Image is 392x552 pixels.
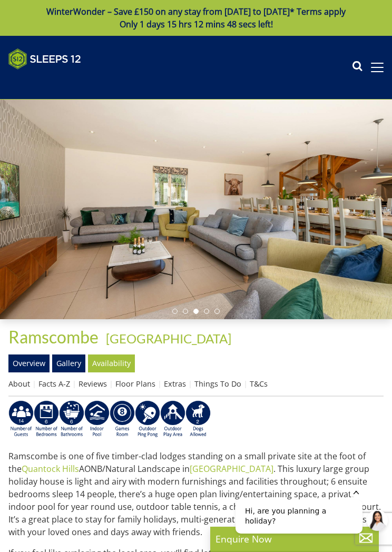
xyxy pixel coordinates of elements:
[135,400,160,438] img: AD_4nXedYSikxxHOHvwVe1zj-uvhWiDuegjd4HYl2n2bWxGQmKrAZgnJMrbhh58_oki_pZTOANg4PdWvhHYhVneqXfw7gvoLH...
[110,400,135,438] img: AD_4nXdrZMsjcYNLGsKuA84hRzvIbesVCpXJ0qqnwZoX5ch9Zjv73tWe4fnFRs2gJ9dSiUubhZXckSJX_mqrZBmYExREIfryF...
[8,327,102,347] a: Ramscombe
[102,331,231,346] span: -
[18,16,99,34] span: Hi, are you planning a holiday?
[194,379,241,389] a: Things To Do
[8,450,384,538] p: Ramscombe is one of five timber-clad lodges standing on a small private site at the foot of the A...
[140,19,161,40] button: Open LiveChat chat widget
[8,327,99,347] span: Ramscombe
[88,354,135,372] a: Availability
[8,379,30,389] a: About
[190,463,273,475] a: [GEOGRAPHIC_DATA]
[250,379,268,389] a: T&Cs
[84,400,110,438] img: AD_4nXei2dp4L7_L8OvME76Xy1PUX32_NMHbHVSts-g-ZAVb8bILrMcUKZI2vRNdEqfWP017x6NFeUMZMqnp0JYknAB97-jDN...
[79,379,107,389] a: Reviews
[106,331,231,346] a: [GEOGRAPHIC_DATA]
[3,76,114,85] iframe: Customer reviews powered by Trustpilot
[52,354,85,372] a: Gallery
[8,400,34,438] img: AD_4nXfv62dy8gRATOHGNfSP75DVJJaBcdzd0qX98xqyk7UjzX1qaSeW2-XwITyCEUoo8Y9WmqxHWlJK_gMXd74SOrsYAJ_vK...
[38,379,70,389] a: Facts A-Z
[227,491,392,552] iframe: LiveChat chat widget
[8,354,50,372] a: Overview
[8,48,81,70] img: Sleeps 12
[164,379,186,389] a: Extras
[120,18,273,30] span: Only 1 days 15 hrs 12 mins 48 secs left!
[115,379,155,389] a: Floor Plans
[59,400,84,438] img: AD_4nXcXNpYDZXOBbgKRPEBCaCiOIsoVeJcYnRY4YZ47RmIfjOLfmwdYBtQTxcKJd6HVFC_WLGi2mB_1lWquKfYs6Lp6-6TPV...
[22,463,79,475] a: Quantock Hills
[34,400,59,438] img: AD_4nXeUPn_PHMaXHV7J9pY6zwX40fHNwi4grZZqOeCs8jntn3cqXJIl9N0ouvZfLpt8349PQS5yLNlr06ycjLFpfJV5rUFve...
[215,532,374,546] p: Enquire Now
[185,400,211,438] img: AD_4nXe7_8LrJK20fD9VNWAdfykBvHkWcczWBt5QOadXbvIwJqtaRaRf-iI0SeDpMmH1MdC9T1Vy22FMXzzjMAvSuTB5cJ7z5...
[160,400,185,438] img: AD_4nXfjdDqPkGBf7Vpi6H87bmAUe5GYCbodrAbU4sf37YN55BCjSXGx5ZgBV7Vb9EJZsXiNVuyAiuJUB3WVt-w9eJ0vaBcHg...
